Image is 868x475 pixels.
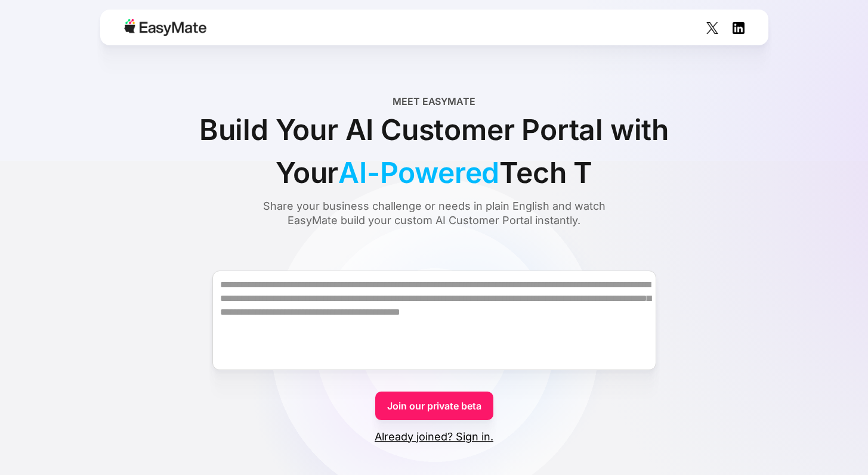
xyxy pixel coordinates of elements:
[393,94,475,108] div: Meet EasyMate
[375,392,493,420] a: Join our private beta
[124,19,206,36] img: Easymate logo
[166,108,703,194] div: Build Your AI Customer Portal with Your
[706,22,718,34] img: Social Icon
[338,151,499,194] span: AI-Powered
[375,430,493,444] a: Already joined? Sign in.
[240,199,628,228] div: Share your business challenge or needs in plain English and watch EasyMate build your custom AI C...
[29,249,839,444] form: Form
[499,151,592,194] span: Tech T
[733,22,745,34] img: Social Icon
